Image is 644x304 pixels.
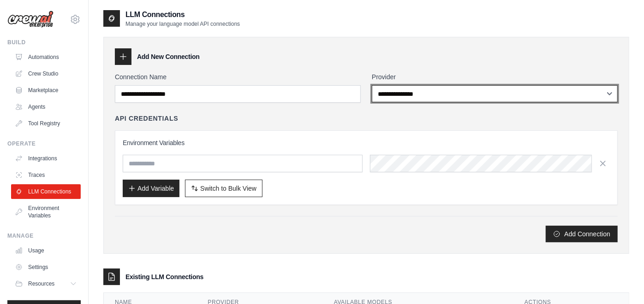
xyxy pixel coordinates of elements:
[125,272,203,281] h3: Existing LLM Connections
[200,184,256,193] span: Switch to Bulk View
[125,9,240,20] h2: LLM Connections
[372,72,618,82] label: Provider
[7,232,81,240] div: Manage
[11,276,81,291] button: Resources
[123,180,179,197] button: Add Variable
[11,151,81,166] a: Integrations
[546,226,618,242] button: Add Connection
[11,116,81,131] a: Tool Registry
[185,180,262,197] button: Switch to Bulk View
[11,99,81,114] a: Agents
[137,52,200,61] h3: Add New Connection
[115,72,361,82] label: Connection Name
[11,243,81,258] a: Usage
[11,184,81,199] a: LLM Connections
[7,39,81,46] div: Build
[7,140,81,147] div: Operate
[125,20,240,28] p: Manage your language model API connections
[28,280,54,287] span: Resources
[11,83,81,98] a: Marketplace
[115,114,178,123] h4: API Credentials
[7,11,54,28] img: Logo
[11,66,81,81] a: Crew Studio
[11,168,81,182] a: Traces
[11,260,81,275] a: Settings
[11,201,81,223] a: Environment Variables
[123,138,610,147] h3: Environment Variables
[11,50,81,64] a: Automations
